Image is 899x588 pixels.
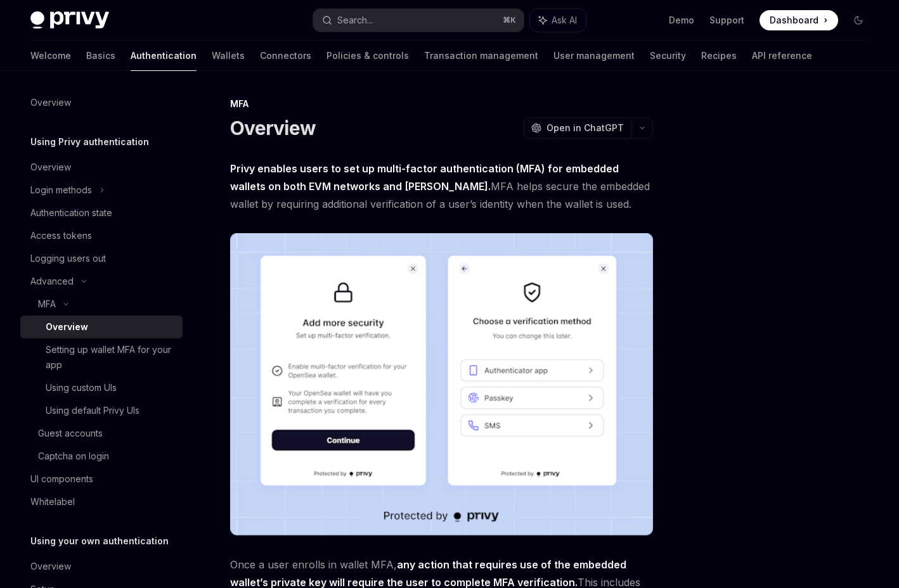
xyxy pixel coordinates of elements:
a: Captcha on login [20,445,183,468]
div: Advanced [30,274,74,289]
div: Using default Privy UIs [46,403,139,418]
a: Demo [669,14,694,27]
strong: Privy enables users to set up multi-factor authentication (MFA) for embedded wallets on both EVM ... [230,162,619,193]
a: Wallets [212,41,245,71]
div: MFA [38,297,56,312]
a: Security [650,41,686,71]
button: Open in ChatGPT [523,117,631,139]
a: Authentication [131,41,197,71]
a: User management [553,41,635,71]
a: Logging users out [20,247,183,270]
a: Connectors [260,41,311,71]
div: Search... [337,13,373,28]
img: images/MFA.png [230,233,653,535]
span: Open in ChatGPT [547,122,624,134]
div: Guest accounts [38,426,103,441]
a: Basics [86,41,115,71]
a: Overview [20,316,183,338]
div: Overview [30,160,71,175]
a: Policies & controls [327,41,409,71]
span: MFA helps secure the embedded wallet by requiring additional verification of a user’s identity wh... [230,160,653,213]
div: Captcha on login [38,449,109,464]
div: Overview [46,319,88,335]
div: Overview [30,95,71,110]
span: Ask AI [552,14,577,27]
a: Transaction management [424,41,538,71]
div: Authentication state [30,205,112,220]
button: Ask AI [530,9,586,32]
a: Authentication state [20,201,183,224]
h5: Using Privy authentication [30,134,149,150]
a: Recipes [701,41,737,71]
div: Overview [30,559,71,574]
a: Support [709,14,744,27]
img: dark logo [30,11,109,29]
div: Access tokens [30,228,92,243]
a: UI components [20,468,183,490]
div: Whitelabel [30,494,75,509]
a: Using custom UIs [20,376,183,399]
div: Login methods [30,182,92,198]
h5: Using your own authentication [30,534,169,549]
a: Guest accounts [20,422,183,445]
h1: Overview [230,117,316,139]
a: Overview [20,91,183,114]
div: MFA [230,98,653,110]
a: Overview [20,555,183,578]
div: Logging users out [30,251,106,266]
a: Access tokens [20,224,183,247]
a: Overview [20,156,183,179]
a: Whitelabel [20,490,183,513]
span: Dashboard [770,14,818,27]
a: Dashboard [760,10,838,30]
a: Welcome [30,41,71,71]
a: Using default Privy UIs [20,399,183,422]
a: API reference [752,41,812,71]
div: Setting up wallet MFA for your app [46,342,175,373]
a: Setting up wallet MFA for your app [20,338,183,376]
span: ⌘ K [503,15,516,25]
div: Using custom UIs [46,380,117,395]
button: Search...⌘K [313,9,524,32]
div: UI components [30,471,93,487]
button: Toggle dark mode [848,10,869,30]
